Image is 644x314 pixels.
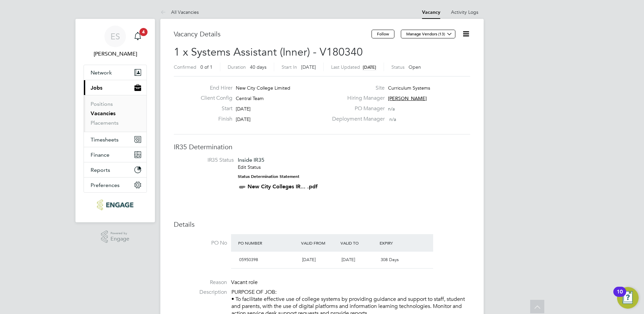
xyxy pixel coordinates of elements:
label: PO Manager [328,105,385,112]
label: PO No [174,240,227,247]
span: [DATE] [302,257,316,262]
span: Open [409,64,421,70]
button: Manage Vendors (13) [401,30,455,38]
span: n/a [389,116,396,122]
label: Start In [282,64,297,70]
span: Finance [91,152,109,158]
a: Go to home page [84,199,147,210]
span: New City College Limited [236,85,290,91]
span: Reports [91,167,110,173]
span: 1 x Systems Assistant (Inner) - V180340 [174,45,363,59]
a: Placements [91,120,119,126]
span: 4 [139,28,148,36]
a: Positions [91,101,113,107]
label: IR35 Status [181,157,234,164]
label: Hiring Manager [328,95,385,102]
div: Valid From [299,237,339,249]
a: All Vacancies [160,9,199,15]
strong: Status Determination Statement [238,174,299,179]
label: Start [195,105,232,112]
button: Follow [372,30,394,38]
span: Timesheets [91,136,119,143]
span: Preferences [91,182,120,188]
label: Site [328,85,385,92]
a: Powered byEngage [101,230,130,243]
button: Finance [84,147,147,162]
a: ES[PERSON_NAME] [84,26,147,58]
span: [DATE] [236,106,251,112]
button: Network [84,65,147,80]
h3: Details [174,220,470,229]
span: Network [91,69,112,76]
span: 05950398 [239,257,258,262]
img: ncclondon-logo-retina.png [97,199,133,210]
div: 10 [617,292,623,301]
label: Duration [228,64,246,70]
span: 40 days [250,64,266,70]
span: 0 of 1 [200,64,213,70]
button: Timesheets [84,132,147,147]
div: PO Number [236,237,299,249]
div: Expiry [378,237,417,249]
span: Curriculum Systems [388,85,430,91]
label: Finish [195,116,232,123]
span: [DATE] [342,257,355,262]
a: Edit Status [238,164,261,170]
div: Valid To [339,237,378,249]
button: Jobs [84,80,147,95]
label: Status [391,64,405,70]
span: Engage [110,236,129,242]
span: Jobs [91,85,102,91]
span: Elmaz Soyal [84,50,147,58]
label: Deployment Manager [328,116,385,123]
span: Inside IR35 [238,157,264,163]
span: Central Team [236,95,264,101]
label: Reason [174,279,227,286]
span: [DATE] [363,64,376,70]
h3: Vacancy Details [174,30,372,38]
div: Jobs [84,95,147,132]
span: [PERSON_NAME] [388,95,427,101]
button: Preferences [84,178,147,192]
label: End Hirer [195,85,232,92]
button: Open Resource Center, 10 new notifications [617,287,639,309]
a: Vacancies [91,110,116,117]
label: Confirmed [174,64,196,70]
span: 308 Days [381,257,399,262]
label: Client Config [195,95,232,102]
span: n/a [388,106,395,112]
span: [DATE] [236,116,251,122]
a: 4 [131,26,144,47]
span: Powered by [110,230,129,236]
nav: Main navigation [75,19,155,222]
a: Activity Logs [451,9,478,15]
span: [DATE] [301,64,316,70]
a: Vacancy [422,9,440,15]
button: Reports [84,162,147,177]
label: Last Updated [331,64,360,70]
span: Vacant role [231,279,258,286]
label: Description [174,289,227,296]
h3: IR35 Determination [174,143,470,151]
span: ES [110,32,120,41]
a: New City Colleges IR... .pdf [248,183,318,190]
